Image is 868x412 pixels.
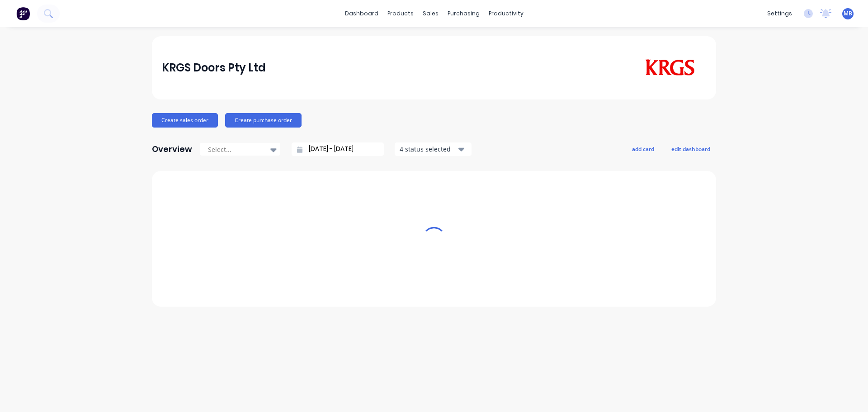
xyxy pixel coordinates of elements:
div: productivity [484,7,528,20]
img: KRGS Doors Pty Ltd [643,59,697,76]
button: Create sales order [152,113,218,128]
button: Create purchase order [225,113,302,128]
div: Overview [152,140,192,158]
div: KRGS Doors Pty Ltd [162,59,266,77]
div: 4 status selected [400,144,457,154]
span: MB [844,9,852,18]
img: Factory [16,7,30,20]
button: 4 status selected [395,142,472,156]
div: settings [763,7,797,20]
a: dashboard [340,7,383,20]
button: add card [626,143,660,155]
button: edit dashboard [665,143,716,155]
div: purchasing [443,7,484,20]
div: sales [418,7,443,20]
div: products [383,7,418,20]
